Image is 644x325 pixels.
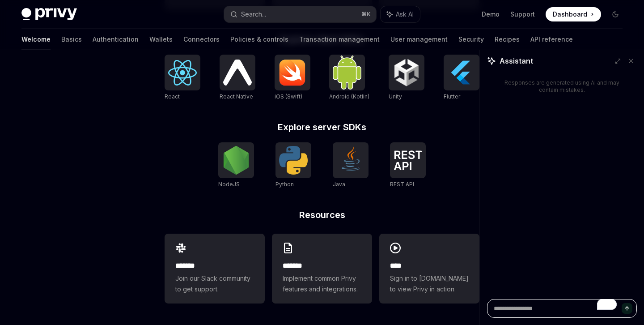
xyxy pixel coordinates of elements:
[501,79,623,94] div: Responses are generated using AI and may contain mistakes.
[390,273,469,295] span: Sign in to [DOMAIN_NAME] to view Privy in action.
[510,10,535,19] a: Support
[487,299,637,318] textarea: To enrich screen reader interactions, please activate Accessibility in Grammarly extension settings
[546,7,601,21] a: Dashboard
[278,59,307,86] img: iOS (Swift)
[447,58,476,87] img: Flutter
[608,7,623,21] button: Toggle dark mode
[482,10,500,19] a: Demo
[392,58,421,87] img: Unity
[336,146,365,175] img: Java
[275,55,310,101] a: iOS (Swift)iOS (Swift)
[329,55,369,101] a: Android (Kotlin)Android (Kotlin)
[333,56,361,89] img: Android (Kotlin)
[224,6,376,22] button: Search...⌘K
[500,56,533,66] span: Assistant
[165,123,479,132] h2: Explore server SDKs
[21,8,77,21] img: dark logo
[530,29,573,50] a: API reference
[61,29,82,50] a: Basics
[218,181,240,188] span: NodeJS
[165,55,200,101] a: ReactReact
[390,181,414,188] span: REST API
[21,29,51,50] a: Welcome
[279,146,308,175] img: Python
[165,93,180,100] span: React
[222,146,250,175] img: NodeJS
[333,142,369,189] a: JavaJava
[220,55,255,101] a: React NativeReact Native
[275,142,311,189] a: PythonPython
[495,29,520,50] a: Recipes
[299,29,380,50] a: Transaction management
[283,273,361,295] span: Implement common Privy features and integrations.
[389,55,424,101] a: UnityUnity
[165,210,479,219] h2: Resources
[329,93,369,100] span: Android (Kotlin)
[218,142,254,189] a: NodeJSNodeJS
[361,11,371,18] span: ⌘ K
[389,93,402,100] span: Unity
[175,273,254,295] span: Join our Slack community to get support.
[390,142,426,189] a: REST APIREST API
[220,93,253,100] span: React Native
[394,150,422,170] img: REST API
[444,93,460,100] span: Flutter
[622,303,632,314] button: Send message
[230,29,288,50] a: Policies & controls
[275,181,294,188] span: Python
[444,55,479,101] a: FlutterFlutter
[168,60,197,86] img: React
[241,9,266,20] div: Search...
[223,60,252,85] img: React Native
[379,234,479,304] a: ****Sign in to [DOMAIN_NAME] to view Privy in action.
[381,6,420,22] button: Ask AI
[165,234,265,304] a: **** **Join our Slack community to get support.
[183,29,220,50] a: Connectors
[149,29,173,50] a: Wallets
[93,29,139,50] a: Authentication
[390,29,448,50] a: User management
[553,10,587,19] span: Dashboard
[272,234,372,304] a: **** **Implement common Privy features and integrations.
[275,93,302,100] span: iOS (Swift)
[458,29,484,50] a: Security
[333,181,345,188] span: Java
[396,10,414,19] span: Ask AI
